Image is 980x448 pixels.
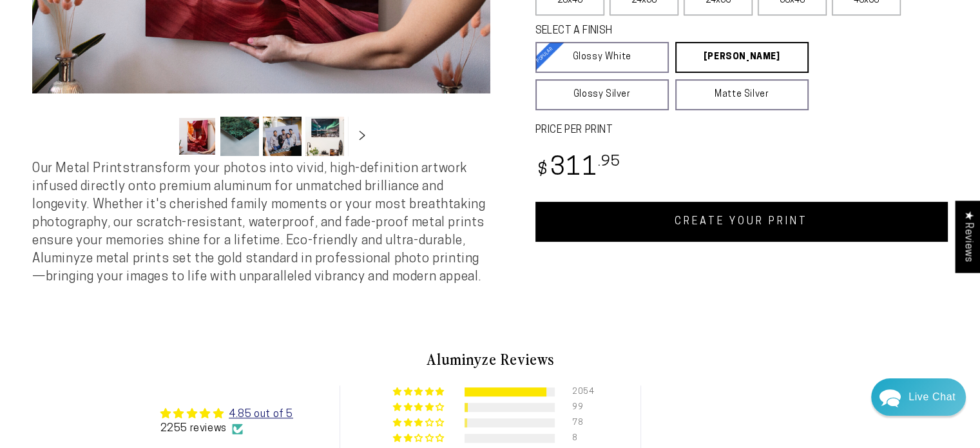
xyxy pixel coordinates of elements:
div: 78 [572,418,588,427]
img: Verified Checkmark [232,424,243,434]
h2: Aluminyze Reviews [114,348,867,370]
a: CREATE YOUR PRINT [535,202,948,242]
legend: SELECT A FINISH [535,24,778,39]
div: 8 [572,434,588,443]
span: Our Metal Prints transform your photos into vivid, high-definition artwork infused directly onto ... [32,162,485,284]
label: PRICE PER PRINT [535,123,948,138]
a: [PERSON_NAME] [675,42,809,73]
button: Load image 1 in gallery view [178,117,216,156]
div: Click to open Judge.me floating reviews tab [956,200,980,272]
div: Chat widget toggle [871,378,966,416]
button: Load image 4 in gallery view [305,117,344,156]
a: Matte Silver [675,79,809,110]
a: Glossy White [535,42,669,73]
a: Glossy Silver [535,79,669,110]
div: 2255 reviews [160,422,293,436]
button: Load image 2 in gallery view [220,117,259,156]
div: 99 [572,403,588,412]
div: 91% (2054) reviews with 5 star rating [393,387,447,397]
bdi: 311 [535,156,621,181]
span: $ [537,162,548,179]
a: 4.85 out of 5 [229,409,293,420]
div: 4% (99) reviews with 4 star rating [393,403,447,413]
div: Contact Us Directly [908,378,956,416]
sup: .95 [598,155,621,170]
button: Load image 3 in gallery view [263,117,302,156]
button: Slide left [146,122,174,151]
div: 3% (78) reviews with 3 star rating [393,418,447,428]
div: 2054 [572,387,588,396]
button: Slide right [348,122,376,151]
div: 0% (8) reviews with 2 star rating [393,434,447,443]
div: Average rating is 4.85 stars [160,406,293,422]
